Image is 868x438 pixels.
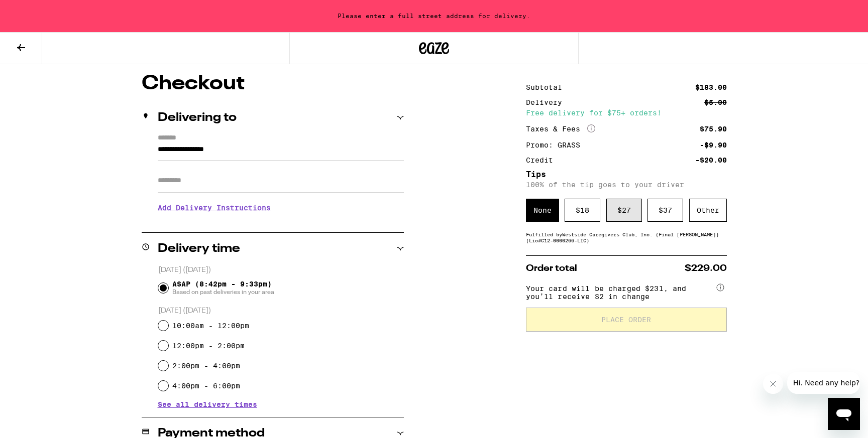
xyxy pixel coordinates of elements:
[526,84,569,91] div: Subtotal
[172,342,245,350] label: 12:00pm - 2:00pm
[172,382,240,390] label: 4:00pm - 6:00pm
[158,196,404,219] h3: Add Delivery Instructions
[526,141,587,149] div: Promo: GRASS
[526,157,560,164] div: Credit
[158,219,404,227] p: We'll contact you at [PHONE_NUMBER] when we arrive
[685,264,727,273] span: $229.00
[526,124,595,133] div: Taxes & Fees
[700,141,727,149] div: -$9.90
[704,99,727,106] div: $5.00
[695,157,727,164] div: -$20.00
[526,109,727,116] div: Free delivery for $75+ orders!
[172,322,249,330] label: 10:00am - 12:00pm
[158,112,237,124] h2: Delivering to
[526,181,727,189] p: 100% of the tip goes to your driver
[526,199,559,222] div: None
[763,374,783,394] iframe: Close message
[601,316,651,323] span: Place Order
[526,99,569,106] div: Delivery
[172,362,240,370] label: 2:00pm - 4:00pm
[647,199,683,222] div: $ 37
[689,199,727,222] div: Other
[695,84,727,91] div: $183.00
[565,199,600,222] div: $ 18
[526,281,715,301] span: Your card will be charged $231, and you’ll receive $2 in change
[828,398,860,430] iframe: Button to launch messaging window
[606,199,642,222] div: $ 27
[158,243,240,255] h2: Delivery time
[526,264,577,273] span: Order total
[158,265,404,275] p: [DATE] ([DATE])
[172,280,274,296] span: ASAP (8:42pm - 9:33pm)
[172,288,274,296] span: Based on past deliveries in your area
[142,74,404,94] h1: Checkout
[787,372,860,394] iframe: Message from company
[158,306,404,316] p: [DATE] ([DATE])
[526,308,727,332] button: Place Order
[526,171,727,179] h5: Tips
[700,125,727,132] div: $75.90
[526,231,727,243] div: Fulfilled by Westside Caregivers Club, Inc. (Final [PERSON_NAME]) (Lic# C12-0000266-LIC )
[158,401,257,408] button: See all delivery times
